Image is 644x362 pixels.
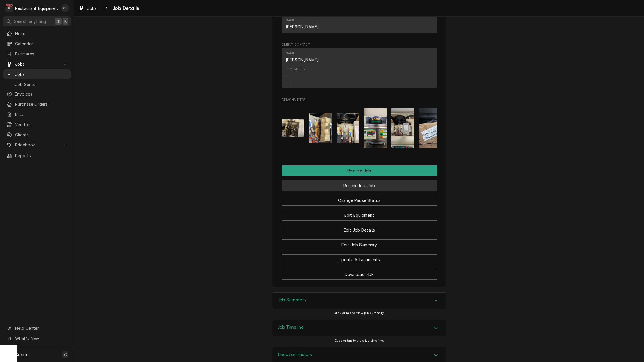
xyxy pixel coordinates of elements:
[3,80,71,89] a: Job Series
[282,191,437,206] div: Button Group Row
[286,18,319,30] div: Name
[282,250,437,265] div: Button Group Row
[272,292,446,309] div: Job Summary
[64,352,67,358] span: C
[5,4,13,12] div: Restaurant Equipment Diagnostics's Avatar
[64,18,67,24] span: K
[272,320,446,336] button: Accordion Details Expand Trigger
[15,132,68,138] span: Clients
[286,73,290,79] div: —
[282,48,437,88] div: Contact
[3,29,71,38] a: Home
[282,239,437,250] button: Edit Job Summary
[15,31,68,37] span: Home
[282,103,437,153] span: Attachments
[334,311,385,315] span: Click or tap to view job summary.
[419,108,442,148] img: 2dYvyRCGQVekfYkSiBfM
[272,320,446,336] div: Accordion Header
[15,111,68,117] span: Bills
[3,69,71,79] a: Jobs
[286,24,319,30] div: [PERSON_NAME]
[111,4,139,12] span: Job Details
[282,225,437,235] button: Edit Job Details
[282,48,437,90] div: Client Contact List
[282,206,437,221] div: Button Group Row
[272,320,446,336] div: Job Timeline
[309,113,332,143] img: BSXfdDM7SHy9itshhILk
[3,39,71,49] a: Calendar
[391,108,414,148] img: K8soDnTIQlu09SO3UdcP
[3,140,71,150] a: Go to Pricebook
[3,120,71,129] a: Vendors
[15,352,28,357] span: Create
[286,51,319,63] div: Name
[15,81,68,87] span: Job Series
[282,98,437,153] div: Attachments
[15,335,67,341] span: What's New
[364,108,387,148] img: H6qP3JtvQteBxtdOe9Qq
[272,293,446,309] div: Accordion Header
[282,265,437,280] div: Button Group Row
[3,130,71,139] a: Clients
[15,121,68,128] span: Vendors
[337,113,359,143] img: zMiWsM8QS6OHpecwzwJg
[286,57,319,63] div: [PERSON_NAME]
[282,119,305,137] img: 7TtHTlmwQjip8js6TdPj
[278,325,304,330] h3: Job Timeline
[15,91,68,97] span: Invoices
[15,325,67,331] span: Help Center
[3,89,71,99] a: Invoices
[282,176,437,191] div: Button Group Row
[282,42,437,90] div: Client Contact
[282,235,437,250] div: Button Group Row
[282,15,437,33] div: Contact
[278,352,313,357] h3: Location History
[3,99,71,109] a: Purchase Orders
[286,51,295,56] div: Name
[334,339,384,343] span: Click or tap to view job timeline.
[286,67,305,71] div: Reminders
[282,221,437,235] div: Button Group Row
[3,323,71,333] a: Go to Help Center
[3,16,71,26] button: Search anything⌘K
[5,4,13,12] div: R
[282,210,437,221] button: Edit Equipment
[15,61,59,67] span: Jobs
[282,195,437,206] button: Change Pause Status
[282,269,437,280] button: Download PDF
[282,165,437,176] button: Resume Job
[282,180,437,191] button: Reschedule Job
[282,254,437,265] button: Update Attachments
[282,9,437,35] div: Job Contact
[282,42,437,47] span: Client Contact
[102,3,111,13] button: Navigate back
[282,15,437,35] div: Job Contact List
[14,18,46,24] span: Search anything
[3,110,71,119] a: Bills
[272,293,446,309] button: Accordion Details Expand Trigger
[286,67,305,85] div: Reminders
[282,165,437,176] div: Button Group Row
[3,59,71,69] a: Go to Jobs
[282,98,437,102] span: Attachments
[15,51,68,57] span: Estimates
[15,101,68,107] span: Purchase Orders
[3,151,71,160] a: Reports
[3,334,71,343] a: Go to What's New
[278,297,307,303] h3: Job Summary
[15,5,58,11] div: Restaurant Equipment Diagnostics
[3,49,71,59] a: Estimates
[76,3,99,13] a: Jobs
[61,4,69,12] div: Gary Beaver's Avatar
[286,18,295,23] div: Name
[56,18,60,24] span: ⌘
[15,153,68,159] span: Reports
[87,5,97,11] span: Jobs
[61,4,69,12] div: GB
[15,142,59,148] span: Pricebook
[15,71,68,77] span: Jobs
[282,165,437,280] div: Button Group
[286,79,290,85] div: —
[15,41,68,47] span: Calendar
